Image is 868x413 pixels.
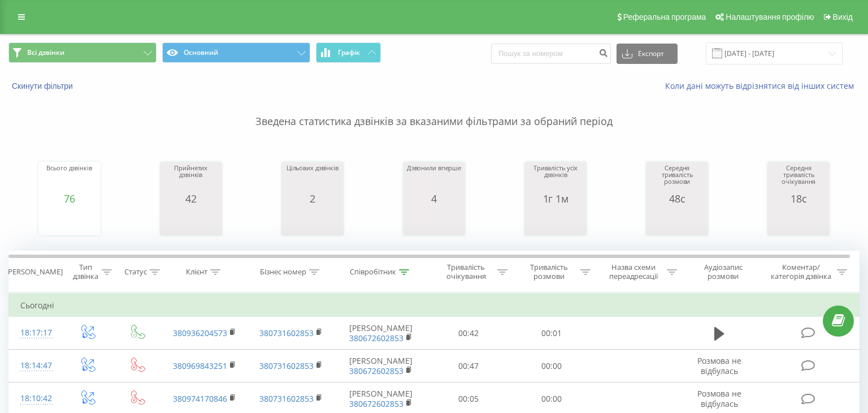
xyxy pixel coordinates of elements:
div: [PERSON_NAME] [6,268,63,277]
div: 4 [407,193,461,204]
div: Середня тривалість очікування [770,165,827,193]
div: 76 [46,193,92,204]
span: Налаштування профілю [726,12,814,21]
div: 18:10:42 [20,388,51,410]
a: 380974170846 [173,393,227,404]
div: Тривалість усіх дзвінків [527,165,584,193]
td: 00:47 [427,350,510,382]
td: 00:42 [427,317,510,350]
div: Назва схеми переадресації [604,263,664,282]
div: Аудіозапис розмови [690,263,757,282]
div: Бізнес номер [260,268,306,277]
div: Цільових дзвінків [287,165,338,193]
p: Зведена статистика дзвінків за вказаними фільтрами за обраний період [8,92,860,129]
a: 380672602853 [349,365,403,376]
div: 42 [163,193,219,204]
td: Сьогодні [9,294,860,317]
div: Клієнт [186,268,207,277]
button: Основний [162,42,310,63]
a: 380731602853 [259,328,314,338]
button: Скинути фільтри [8,81,79,91]
div: Співробітник [350,268,396,277]
a: 380969843251 [173,360,227,371]
a: 380731602853 [259,393,314,404]
span: Реферальна програма [623,12,706,21]
button: Експорт [617,44,678,64]
span: Вихід [833,12,853,21]
a: 380936204573 [173,328,227,338]
td: 00:00 [510,350,593,382]
a: 380731602853 [259,360,314,371]
a: 380672602853 [349,333,403,343]
div: Тип дзвінка [72,263,99,282]
button: Всі дзвінки [8,42,157,63]
div: Всього дзвінків [46,165,92,193]
div: Прийнятих дзвінків [163,165,219,193]
td: 00:01 [510,317,593,350]
span: Розмова не відбулась [697,355,741,376]
div: Коментар/категорія дзвінка [768,263,834,282]
td: [PERSON_NAME] [334,317,427,350]
div: 48с [649,193,705,204]
div: 18:14:47 [20,355,51,377]
div: Середня тривалість розмови [649,165,705,193]
span: Розмова не відбулась [697,388,741,409]
div: Тривалість розмови [520,263,578,282]
div: Тривалість очікування [437,263,494,282]
div: 1г 1м [527,193,584,204]
input: Пошук за номером [491,44,611,64]
div: 18:17:17 [20,322,51,344]
div: Дзвонили вперше [407,165,461,193]
a: Коли дані можуть відрізнятися вiд інших систем [665,80,860,91]
td: [PERSON_NAME] [334,350,427,382]
button: Графік [316,42,381,63]
a: 380672602853 [349,398,403,409]
span: Всі дзвінки [27,48,64,57]
div: Статус [124,268,147,277]
div: 18с [770,193,827,204]
div: 2 [287,193,338,204]
span: Графік [338,49,360,57]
